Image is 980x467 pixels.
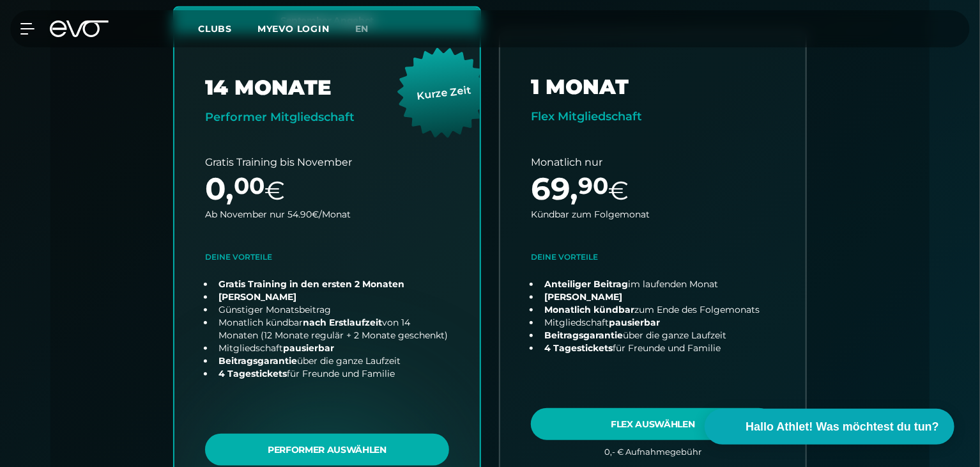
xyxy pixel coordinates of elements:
a: Clubs [198,22,257,35]
a: en [355,22,385,36]
span: en [355,23,369,35]
span: Hallo Athlet! Was möchtest du tun? [746,418,939,436]
a: MYEVO LOGIN [257,23,330,35]
button: Hallo Athlet! Was möchtest du tun? [705,409,954,445]
span: Clubs [198,23,232,35]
